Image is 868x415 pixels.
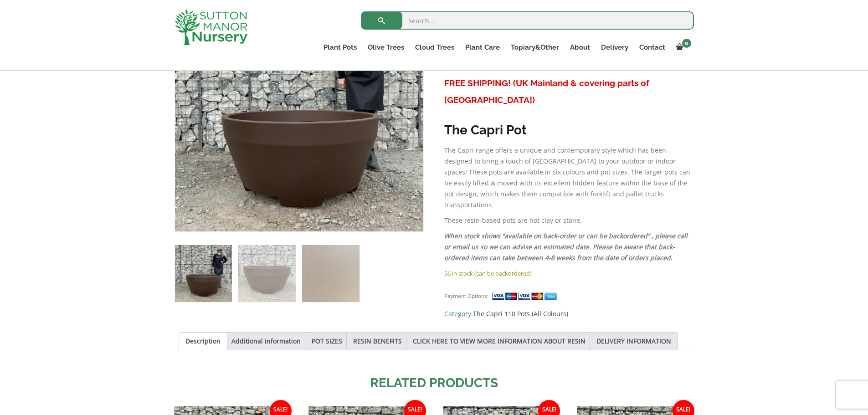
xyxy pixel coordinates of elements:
img: The Capri Pot 110 Colour Mocha - Image 2 [238,245,295,302]
a: DELIVERY INFORMATION [596,333,671,350]
a: Delivery [596,41,634,54]
p: These resin-based pots are not clay or stone. [444,215,693,226]
a: Plant Care [460,41,505,54]
img: The Capri Pot 110 Colour Mocha [175,245,232,302]
a: Topiary&Other [505,41,565,54]
span: Category: [444,308,693,319]
img: logo [175,9,247,45]
span: 0 [682,39,691,48]
a: About [565,41,596,54]
h3: FREE SHIPPING! (UK Mainland & covering parts of [GEOGRAPHIC_DATA]) [444,75,693,108]
strong: The Capri Pot [444,123,527,138]
a: RESIN BENEFITS [353,333,402,350]
a: The Capri 110 Pots (All Colours) [473,309,568,318]
a: CLICK HERE TO VIEW MORE INFORMATION ABOUT RESIN [413,333,586,350]
small: Payment Options: [444,292,488,299]
a: POT SIZES [312,333,342,350]
img: payment supported [492,292,560,301]
em: When stock shows “available on back-order or can be backordered” , please call or email us so we ... [444,231,688,262]
a: Additional information [231,333,301,350]
h2: Related products [175,374,694,393]
input: Search... [361,11,694,30]
a: Plant Pots [318,41,362,54]
a: Olive Trees [362,41,410,54]
a: Description [185,333,221,350]
p: 56 in stock (can be backordered) [444,268,693,279]
a: Contact [634,41,671,54]
p: The Capri range offers a unique and contemporary style which has been designed to bring a touch o... [444,145,693,210]
img: The Capri Pot 110 Colour Mocha - Image 3 [302,245,359,302]
a: 0 [671,41,694,54]
a: Cloud Trees [410,41,460,54]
